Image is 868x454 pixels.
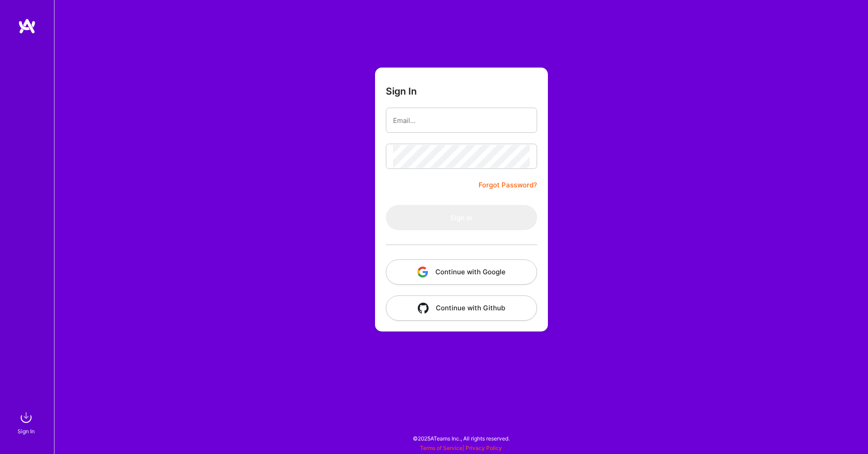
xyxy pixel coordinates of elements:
[386,205,537,230] button: Sign In
[54,427,868,449] div: © 2025 ATeams Inc., All rights reserved.
[479,180,537,191] a: Forgot Password?
[386,86,417,97] h3: Sign In
[420,445,462,451] a: Terms of Service
[19,409,35,436] a: sign inSign In
[17,409,35,427] img: sign in
[417,267,428,277] img: icon
[393,109,530,132] input: Email...
[418,303,429,313] img: icon
[386,295,537,321] button: Continue with Github
[466,445,502,451] a: Privacy Policy
[386,259,537,285] button: Continue with Google
[18,427,35,436] div: Sign In
[18,18,36,34] img: logo
[420,445,502,451] span: |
